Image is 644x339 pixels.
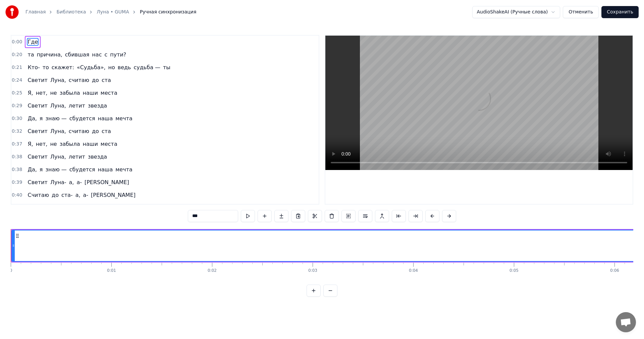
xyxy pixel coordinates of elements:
span: а- [83,191,89,199]
div: 0:02 [208,268,217,273]
a: Открытый чат [616,312,636,332]
span: мечта [115,166,133,173]
span: Светит [27,102,48,110]
span: 0:29 [12,102,22,109]
span: 0:30 [12,115,22,122]
span: Да, [27,115,37,122]
span: Где [27,38,39,46]
span: наши [82,89,99,97]
span: скажет: [51,63,75,71]
a: Главная [25,9,46,15]
span: 0:24 [12,77,22,84]
span: Я, [27,89,34,97]
span: нас [91,51,102,58]
span: Ручная синхронизация [140,9,197,15]
span: 0:37 [12,141,22,147]
span: ты [162,63,171,71]
span: летит [68,102,86,110]
span: летит [68,153,86,161]
div: 0:01 [107,268,116,273]
span: забыла [59,89,81,97]
span: а, [68,178,74,186]
span: до [91,127,100,135]
span: наша [97,166,114,173]
span: Луна- [50,178,67,186]
span: Светит [27,127,48,135]
span: с [104,51,108,58]
span: места [100,140,118,148]
span: ста- [61,191,73,199]
span: Считаю [27,191,50,199]
span: 0:40 [12,192,22,199]
button: Отменить [563,6,599,18]
span: 0:38 [12,154,22,160]
a: Луна • GUMA [97,9,129,15]
span: я [39,115,44,122]
span: мечта [115,115,133,122]
span: «Судьба», [76,63,106,71]
span: причина, [36,51,63,58]
span: то [42,63,50,71]
span: ведь [117,63,132,71]
span: наши [82,140,99,148]
span: Я, [27,140,34,148]
span: Луна, [50,127,67,135]
button: Сохранить [601,6,639,18]
span: 0:00 [12,39,22,45]
span: ста [101,127,112,135]
span: 0:39 [12,179,22,186]
span: места [100,89,118,97]
span: Кто- [27,63,40,71]
span: я [39,166,44,173]
span: ста [101,76,112,84]
span: 0:20 [12,51,22,58]
span: пути? [109,51,127,58]
span: 0:25 [12,90,22,96]
span: та [27,51,35,58]
span: нет, [35,140,48,148]
span: Да, [27,166,37,173]
img: youka [5,5,19,19]
span: 0:32 [12,128,22,135]
span: сбившая [64,51,90,58]
div: 0:04 [409,268,418,273]
span: знаю — [45,166,67,173]
nav: breadcrumb [25,9,196,15]
span: [PERSON_NAME] [90,191,136,199]
span: Луна, [50,102,67,110]
span: [PERSON_NAME] [84,178,130,186]
span: знаю — [45,115,67,122]
span: а- [76,178,83,186]
span: Луна, [50,153,67,161]
span: 0:21 [12,64,22,71]
span: наша [97,115,114,122]
span: до [91,76,100,84]
a: Библиотека [56,9,86,15]
span: сбудется [69,166,96,173]
span: до [51,191,59,199]
div: 0:06 [610,268,619,273]
span: забыла [59,140,81,148]
span: считаю [68,127,90,135]
span: сбудется [69,115,96,122]
span: Луна, [50,76,67,84]
span: звезда [87,102,108,110]
div: 0 [10,268,12,273]
span: звезда [87,153,108,161]
span: Светит [27,153,48,161]
span: судьба — [133,63,161,71]
span: считаю [68,76,90,84]
span: 0:38 [12,166,22,173]
span: а, [75,191,81,199]
span: не [49,140,57,148]
span: нет, [35,89,48,97]
span: Светит [27,76,48,84]
span: Светит [27,178,48,186]
span: но [108,63,116,71]
div: 0:03 [308,268,317,273]
span: не [49,89,57,97]
div: 0:05 [509,268,519,273]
